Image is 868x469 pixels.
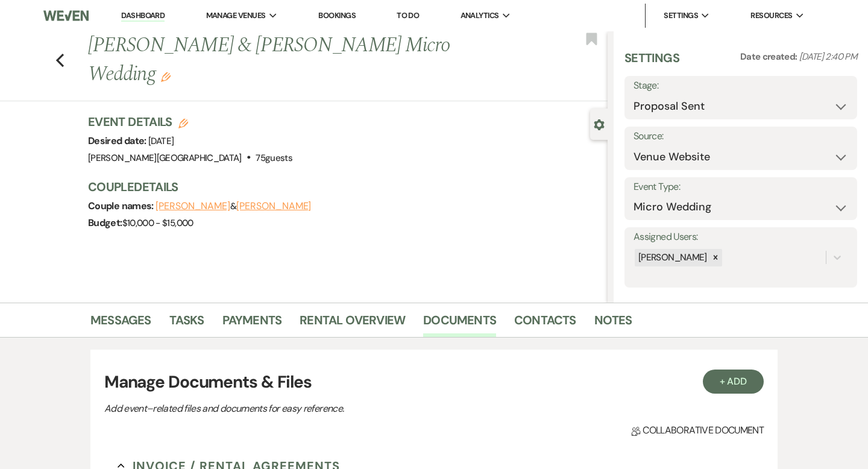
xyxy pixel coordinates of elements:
[631,423,764,438] span: Collaborative document
[300,310,405,337] a: Rental Overview
[635,249,709,266] div: [PERSON_NAME]
[256,152,292,164] span: 75 guests
[104,370,764,395] h3: Manage Documents & Files
[156,201,230,211] button: [PERSON_NAME]
[318,10,356,20] a: Bookings
[88,178,596,195] h3: Couple Details
[104,401,526,417] p: Add event–related files and documents for easy reference.
[156,200,311,212] span: &
[461,10,499,22] span: Analytics
[161,71,171,82] button: Edit
[397,10,419,20] a: To Do
[423,310,496,337] a: Documents
[222,310,282,337] a: Payments
[634,77,848,95] label: Stage:
[88,134,148,147] span: Desired date:
[664,10,698,22] span: Settings
[169,310,204,337] a: Tasks
[88,31,499,89] h1: [PERSON_NAME] & [PERSON_NAME] Micro Wedding
[703,370,764,394] button: + Add
[90,310,151,337] a: Messages
[236,201,311,211] button: [PERSON_NAME]
[148,135,174,147] span: [DATE]
[88,200,156,212] span: Couple names:
[88,152,242,164] span: [PERSON_NAME][GEOGRAPHIC_DATA]
[88,216,122,229] span: Budget:
[624,49,679,76] h3: Settings
[634,128,848,145] label: Source:
[740,51,799,63] span: Date created:
[206,10,266,22] span: Manage Venues
[799,51,857,63] span: [DATE] 2:40 PM
[634,178,848,196] label: Event Type:
[594,118,605,130] button: Close lead details
[594,310,632,337] a: Notes
[122,217,193,229] span: $10,000 - $15,000
[750,10,792,22] span: Resources
[88,113,292,130] h3: Event Details
[634,228,848,246] label: Assigned Users:
[43,3,89,28] img: Weven Logo
[121,10,165,22] a: Dashboard
[514,310,576,337] a: Contacts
